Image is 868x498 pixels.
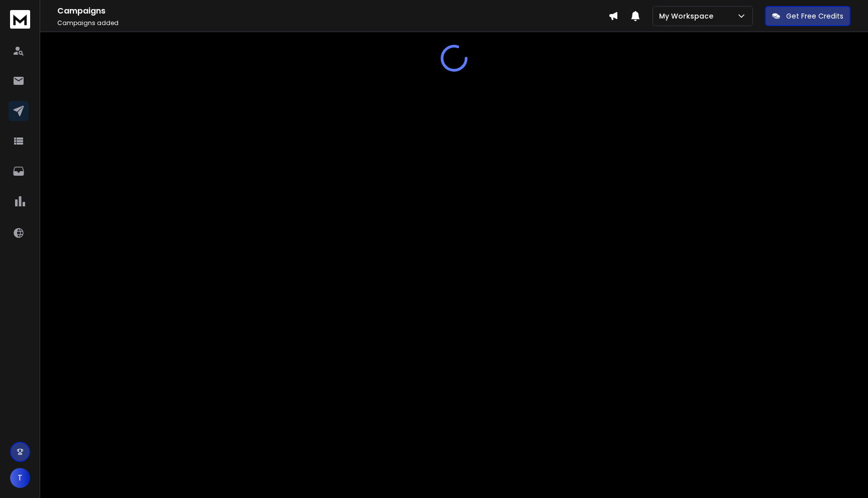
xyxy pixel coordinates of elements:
[786,11,843,21] p: Get Free Credits
[10,468,30,488] button: T
[659,11,717,21] p: My Workspace
[57,5,608,17] h1: Campaigns
[57,19,608,27] p: Campaigns added
[10,10,30,29] img: logo
[765,6,850,26] button: Get Free Credits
